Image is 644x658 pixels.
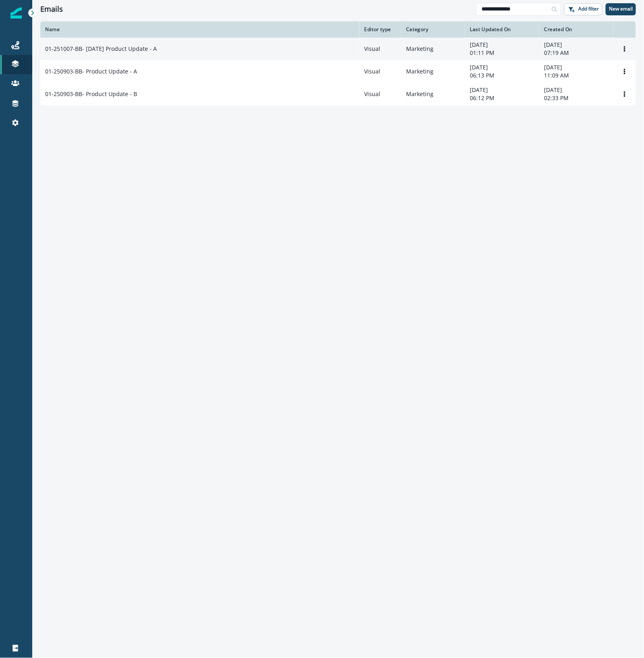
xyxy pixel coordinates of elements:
[618,65,631,78] button: Options
[45,26,354,33] div: Name
[401,60,465,83] td: Marketing
[544,94,609,102] p: 02:33 PM
[544,49,609,57] p: 07:19 AM
[618,43,631,55] button: Options
[609,6,633,12] p: New email
[544,41,609,49] p: [DATE]
[40,38,636,60] a: 01-251007-BB- [DATE] Product Update - AVisualMarketing[DATE]01:11 PM[DATE]07:19 AMOptions
[470,71,534,80] p: 06:13 PM
[544,71,609,80] p: 11:09 AM
[401,83,465,105] td: Marketing
[470,86,534,94] p: [DATE]
[406,26,460,33] div: Category
[40,83,636,105] a: 01-250903-BB- Product Update - BVisualMarketing[DATE]06:12 PM[DATE]02:33 PMOptions
[578,6,599,12] p: Add filter
[40,5,63,14] h1: Emails
[564,3,602,15] button: Add filter
[606,3,636,15] button: New email
[618,88,631,100] button: Options
[470,49,534,57] p: 01:11 PM
[45,90,137,98] p: 01-250903-BB- Product Update - B
[401,38,465,60] td: Marketing
[470,94,534,102] p: 06:12 PM
[544,26,609,33] div: Created On
[359,60,401,83] td: Visual
[544,86,609,94] p: [DATE]
[359,38,401,60] td: Visual
[359,83,401,105] td: Visual
[470,41,534,49] p: [DATE]
[470,26,534,33] div: Last Updated On
[544,63,609,71] p: [DATE]
[40,60,636,83] a: 01-250903-BB- Product Update - AVisualMarketing[DATE]06:13 PM[DATE]11:09 AMOptions
[470,63,534,71] p: [DATE]
[10,7,22,19] img: Inflection
[45,45,157,53] p: 01-251007-BB- [DATE] Product Update - A
[45,67,137,75] p: 01-250903-BB- Product Update - A
[364,26,396,33] div: Editor type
